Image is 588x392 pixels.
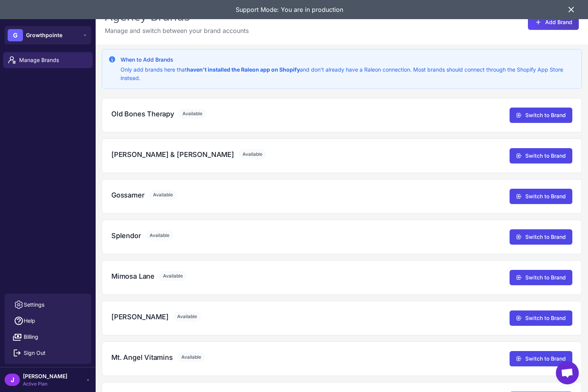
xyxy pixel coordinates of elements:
[23,381,67,387] span: Active Plan
[24,349,46,357] span: Sign Out
[159,271,187,281] span: Available
[111,352,173,363] h3: Mt. Angel Vitamins
[105,26,249,35] p: Manage and switch between your brand accounts
[111,271,155,281] h3: Mimosa Lane
[24,317,35,325] span: Help
[26,31,62,39] span: Growthpointe
[24,301,44,309] span: Settings
[23,372,67,381] span: [PERSON_NAME]
[121,65,575,82] p: Only add brands here that and don't already have a Raleon connection. Most brands should connect ...
[111,149,234,160] h3: [PERSON_NAME] & [PERSON_NAME]
[111,312,169,322] h3: [PERSON_NAME]
[510,189,572,204] button: Switch to Brand
[24,333,38,341] span: Billing
[8,29,23,41] div: G
[239,149,266,159] span: Available
[5,374,20,386] div: J
[187,66,300,73] strong: haven't installed the Raleon app on Shopify
[178,352,205,362] span: Available
[510,148,572,163] button: Switch to Brand
[121,56,575,64] h3: When to Add Brands
[19,56,86,64] span: Manage Brands
[510,108,572,123] button: Switch to Brand
[8,345,88,361] button: Sign Out
[510,270,572,285] button: Switch to Brand
[146,230,173,240] span: Available
[179,109,206,119] span: Available
[510,310,572,326] button: Switch to Brand
[5,26,91,44] button: GGrowthpointe
[149,190,177,200] span: Available
[111,190,145,200] h3: Gossamer
[510,351,572,366] button: Switch to Brand
[173,312,201,322] span: Available
[528,15,579,30] button: Add Brand
[556,361,579,384] a: Open chat
[8,313,88,329] a: Help
[111,109,174,119] h3: Old Bones Therapy
[510,229,572,245] button: Switch to Brand
[111,230,141,241] h3: Splendor
[3,52,93,68] a: Manage Brands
